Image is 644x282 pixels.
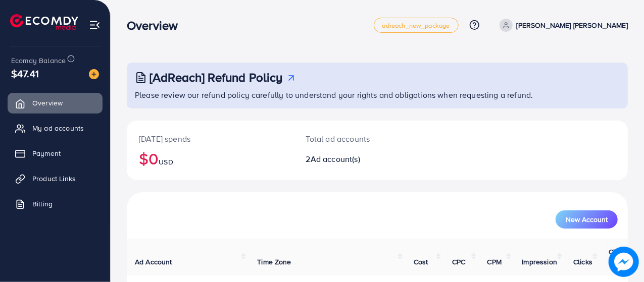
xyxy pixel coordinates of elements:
[382,22,450,29] span: adreach_new_package
[609,247,622,267] span: CTR (%)
[10,14,78,30] img: logo
[374,18,459,33] a: adreach_new_package
[32,174,76,184] span: Product Links
[11,55,66,66] span: Ecomdy Balance
[8,168,103,189] a: Product Links
[32,199,53,209] span: Billing
[150,70,283,85] h3: [AdReach] Refund Policy
[522,257,558,267] span: Impression
[306,154,407,164] h2: 2
[89,69,99,79] img: image
[8,118,103,138] a: My ad accounts
[8,93,103,113] a: Overview
[135,257,172,267] span: Ad Account
[32,123,84,133] span: My ad accounts
[11,66,39,81] span: $47.41
[8,143,103,163] a: Payment
[32,148,61,158] span: Payment
[32,98,63,108] span: Overview
[257,257,291,267] span: Time Zone
[611,249,636,274] img: image
[573,257,592,267] span: Clicks
[139,149,282,168] h2: $0
[127,18,186,33] h3: Overview
[566,216,608,223] span: New Account
[89,19,101,31] img: menu
[496,19,628,32] a: [PERSON_NAME] [PERSON_NAME]
[135,89,622,101] p: Please review our refund policy carefully to understand your rights and obligations when requesti...
[517,19,628,31] p: [PERSON_NAME] [PERSON_NAME]
[159,157,173,167] span: USD
[556,210,618,229] button: New Account
[452,257,465,267] span: CPC
[487,257,502,267] span: CPM
[139,133,282,145] p: [DATE] spends
[8,194,103,214] a: Billing
[306,133,407,145] p: Total ad accounts
[414,257,428,267] span: Cost
[311,153,360,164] span: Ad account(s)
